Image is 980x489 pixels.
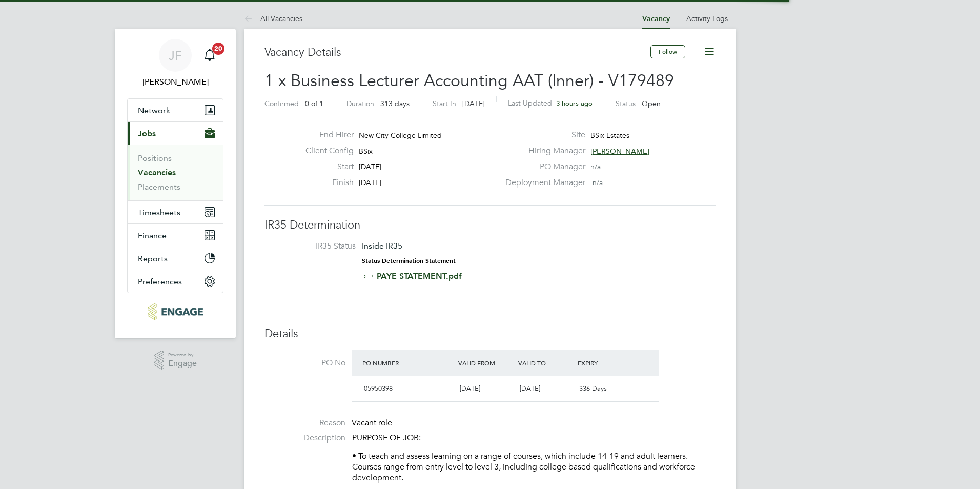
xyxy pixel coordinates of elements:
span: n/a [593,178,603,187]
label: Deployment Manager [499,177,585,188]
a: Positions [138,153,172,163]
strong: Status Determination Statement [362,257,456,264]
span: 1 x Business Lecturer Accounting AAT (Inner) - V179489 [264,71,674,91]
span: Finance [138,231,167,240]
label: Finish [297,177,354,188]
button: Follow [650,45,685,58]
label: End Hirer [297,130,354,140]
span: Inside IR35 [362,241,402,251]
p: PURPOSE OF JOB: [352,433,716,443]
button: Timesheets [128,201,223,223]
label: IR35 Status [275,241,356,252]
a: Go to home page [127,303,223,320]
span: Jobs [138,129,156,138]
span: Engage [168,359,197,368]
button: Preferences [128,270,223,293]
label: Client Config [297,146,354,156]
div: Expiry [575,354,635,372]
label: Start [297,161,354,172]
span: n/a [590,162,601,171]
nav: Main navigation [115,29,236,338]
div: Jobs [128,145,223,200]
span: [PERSON_NAME] [590,147,649,156]
a: Placements [138,182,180,192]
div: PO Number [360,354,456,372]
p: • To teach and assess learning on a range of courses, which include 14-19 and adult learners. Cou... [352,451,716,483]
div: Valid To [516,354,576,372]
span: Timesheets [138,208,180,217]
span: 336 Days [579,384,607,393]
button: Network [128,99,223,121]
span: BSix [359,147,373,156]
a: PAYE STATEMENT.pdf [377,271,462,281]
span: JF [169,49,182,62]
span: [DATE] [359,178,381,187]
a: Vacancies [138,168,176,177]
label: Reason [264,418,345,429]
a: Vacancy [642,14,670,23]
a: JF[PERSON_NAME] [127,39,223,88]
a: 20 [199,39,220,72]
span: Reports [138,254,168,263]
span: [DATE] [359,162,381,171]
h3: Details [264,327,716,341]
label: Hiring Manager [499,146,585,156]
label: PO Manager [499,161,585,172]
label: Start In [433,99,456,108]
h3: IR35 Determination [264,218,716,233]
span: [DATE] [460,384,480,393]
label: Site [499,130,585,140]
span: New City College Limited [359,131,442,140]
button: Reports [128,247,223,270]
span: Powered by [168,351,197,359]
span: Vacant role [352,418,392,428]
div: Valid From [456,354,516,372]
span: Open [642,99,661,108]
span: [DATE] [520,384,540,393]
label: Last Updated [508,98,552,108]
span: 05950398 [364,384,393,393]
span: BSix Estates [590,131,629,140]
h3: Vacancy Details [264,45,650,60]
span: 0 of 1 [305,99,323,108]
label: Confirmed [264,99,299,108]
a: All Vacancies [244,14,302,23]
span: Preferences [138,277,182,287]
img: huntereducation-logo-retina.png [148,303,202,320]
label: Description [264,433,345,443]
span: 313 days [380,99,410,108]
span: James Farrington [127,76,223,88]
a: Powered byEngage [154,351,197,370]
label: Duration [346,99,374,108]
label: Status [616,99,636,108]
span: 3 hours ago [556,99,593,108]
span: Network [138,106,170,115]
label: PO No [264,358,345,369]
span: [DATE] [462,99,485,108]
button: Jobs [128,122,223,145]
a: Activity Logs [686,14,728,23]
button: Finance [128,224,223,247]
span: 20 [212,43,224,55]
